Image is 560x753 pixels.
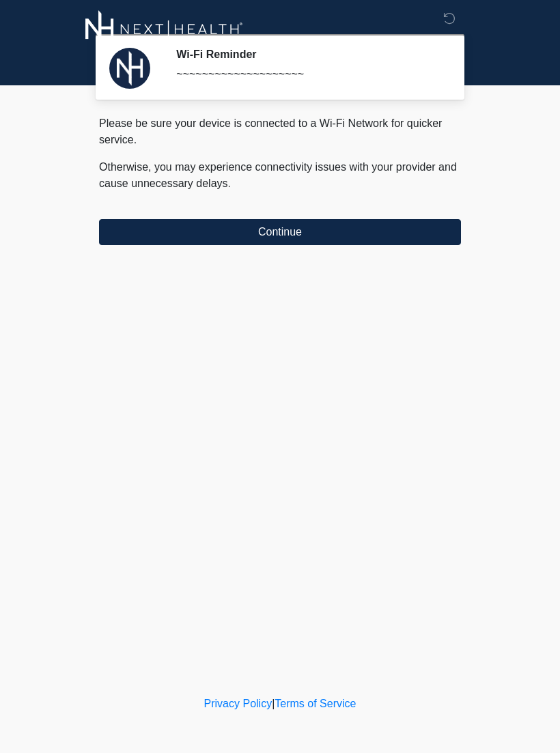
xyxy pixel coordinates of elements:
[176,66,440,83] div: ~~~~~~~~~~~~~~~~~~~~
[272,698,275,709] a: |
[204,698,272,709] a: Privacy Policy
[99,159,461,192] p: Otherwise, you may experience connectivity issues with your provider and cause unnecessary delays
[109,48,150,89] img: Agent Avatar
[99,115,461,148] p: Please be sure your device is connected to a Wi-Fi Network for quicker service.
[85,10,243,48] img: Next-Health Logo
[228,177,231,189] span: .
[275,698,356,709] a: Terms of Service
[99,219,461,245] button: Continue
